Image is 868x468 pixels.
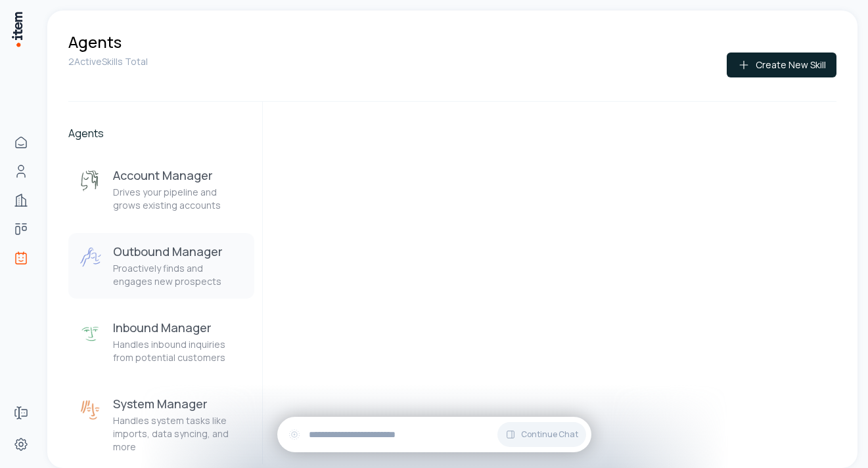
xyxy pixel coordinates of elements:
[68,157,254,223] button: Account ManagerAccount ManagerDrives your pipeline and grows existing accounts
[68,55,148,68] p: 2 Active Skills Total
[68,125,254,141] h2: Agents
[8,158,34,184] a: People
[8,129,34,156] a: Home
[113,338,244,364] p: Handles inbound inquiries from potential customers
[68,385,254,464] button: System ManagerSystem ManagerHandles system tasks like imports, data syncing, and more
[79,170,103,194] img: Account Manager
[68,32,122,53] h1: Agents
[68,309,254,375] button: Inbound ManagerInbound ManagerHandles inbound inquiries from potential customers
[8,245,34,271] a: Agents
[727,53,836,77] button: Create New Skill
[277,417,591,452] div: Continue Chat
[113,262,244,288] p: Proactively finds and engages new prospects
[11,11,24,48] img: Item Brain Logo
[113,414,244,454] p: Handles system tasks like imports, data syncing, and more
[8,400,34,426] a: Forms
[113,320,244,335] h3: Inbound Manager
[113,167,244,183] h3: Account Manager
[79,246,103,270] img: Outbound Manager
[68,233,254,299] button: Outbound ManagerOutbound ManagerProactively finds and engages new prospects
[521,429,578,440] span: Continue Chat
[113,186,244,212] p: Drives your pipeline and grows existing accounts
[79,398,103,422] img: System Manager
[8,431,34,457] a: Settings
[8,187,34,213] a: Companies
[79,322,103,346] img: Inbound Manager
[113,396,244,412] h3: System Manager
[113,244,244,259] h3: Outbound Manager
[8,216,34,242] a: Deals
[497,422,586,447] button: Continue Chat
